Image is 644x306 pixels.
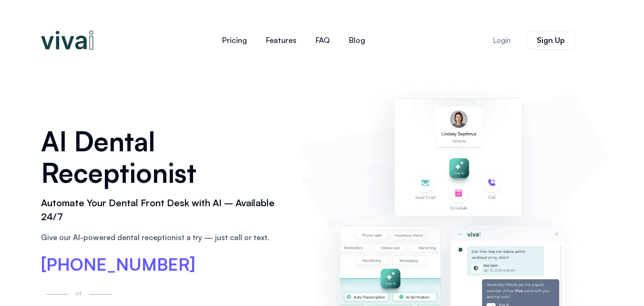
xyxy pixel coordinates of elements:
p: Give our AI-powered dental receptionist a try — just call or text. [41,232,287,243]
a: Sign Up [527,31,575,50]
a: Blog [339,29,375,52]
a: Pricing [213,29,256,52]
a: Login [481,31,522,50]
nav: Menu [155,29,432,52]
a: Features [256,29,306,52]
h1: AI Dental Receptionist [41,125,287,188]
p: or [73,287,84,298]
h2: Automate Your Dental Front Desk with AI – Available 24/7 [41,196,287,224]
a: FAQ [306,29,339,52]
span: Sign Up [537,36,565,44]
a: [PHONE_NUMBER] [41,256,195,273]
span: Login [493,37,511,44]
